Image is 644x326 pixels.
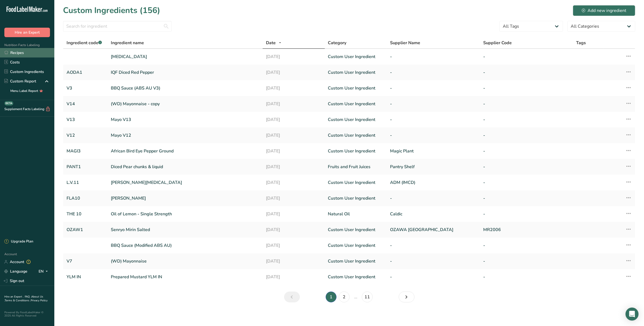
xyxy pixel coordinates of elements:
[266,69,321,76] a: [DATE]
[4,28,50,37] button: Hire an Expert
[573,5,635,16] button: Add new ingredient
[111,195,259,202] a: [PERSON_NAME]
[390,53,477,60] a: -
[111,258,259,264] a: (WD) Mayonnaise
[67,85,104,91] a: V3
[4,311,50,317] div: Powered By FoodLabelMaker © 2025 All Rights Reserved
[390,40,420,46] span: Supplier Name
[67,40,102,46] span: Ingredient code
[284,292,300,302] a: Previous
[67,148,104,154] a: MAGI3
[483,132,570,139] a: -
[266,53,321,60] a: [DATE]
[328,116,384,123] a: Custom User Ingredient
[390,274,477,280] a: -
[111,116,259,123] a: Mayo V13
[111,179,259,186] a: [PERSON_NAME][MEDICAL_DATA]
[390,211,477,217] a: Caldic
[328,179,384,186] a: Custom User Ingredient
[266,195,321,202] a: [DATE]
[328,85,384,91] a: Custom User Ingredient
[67,101,104,107] a: V14
[390,179,477,186] a: ADM (IMCD)
[266,85,321,91] a: [DATE]
[483,164,570,170] a: -
[4,101,13,106] div: BETA
[483,195,570,202] a: -
[390,258,477,264] a: -
[328,226,384,233] a: Custom User Ingredient
[4,239,33,244] div: Upgrade Plan
[266,258,321,264] a: [DATE]
[111,226,259,233] a: Senryo Mirin Salted
[328,242,384,249] a: Custom User Ingredient
[39,268,50,275] div: EN
[111,101,259,107] a: (WD) Mayonnaise - copy
[266,132,321,139] a: [DATE]
[67,211,104,217] a: THE 10
[31,299,48,302] a: Privacy Policy
[390,148,477,154] a: Magic Plant
[67,116,104,123] a: V13
[4,295,43,302] a: About Us .
[328,258,384,264] a: Custom User Ingredient
[576,40,586,46] span: Tags
[328,274,384,280] a: Custom User Ingredient
[266,116,321,123] a: [DATE]
[67,132,104,139] a: V12
[483,101,570,107] a: -
[67,195,104,202] a: FLA10
[111,69,259,76] a: IQF Diced Red Pepper
[328,148,384,154] a: Custom User Ingredient
[4,78,36,84] div: Custom Report
[266,148,321,154] a: [DATE]
[266,226,321,233] a: [DATE]
[67,258,104,264] a: V7
[111,274,259,280] a: Prepared Mustard YLM IN
[483,85,570,91] a: -
[111,211,259,217] a: Oil of Lemon - Single Strength
[390,101,477,107] a: -
[339,292,350,302] a: Page 2.
[390,85,477,91] a: -
[483,211,570,217] a: -
[390,226,477,233] a: OZAWA [GEOGRAPHIC_DATA]
[266,179,321,186] a: [DATE]
[111,164,259,170] a: Diced Pear chunks & liquid
[63,21,172,32] input: Search for ingredient
[483,148,570,154] a: -
[483,274,570,280] a: -
[483,258,570,264] a: -
[328,53,384,60] a: Custom User Ingredient
[111,53,259,60] a: [MEDICAL_DATA]
[483,40,512,46] span: Supplier Code
[4,295,24,299] a: Hire an Expert .
[582,7,626,14] div: Add new ingredient
[67,164,104,170] a: PANT1
[266,40,276,46] span: Date
[328,69,384,76] a: Custom User Ingredient
[328,132,384,139] a: Custom User Ingredient
[390,242,477,249] a: -
[111,40,144,46] span: Ingredient name
[483,69,570,76] a: -
[328,40,347,46] span: Category
[390,164,477,170] a: Pantry Shelf
[111,85,259,91] a: BBQ Sauce (ABS AU V3)
[328,195,384,202] a: Custom User Ingredient
[25,295,31,299] a: FAQ .
[266,211,321,217] a: [DATE]
[483,179,570,186] a: -
[111,132,259,139] a: Mayo V12
[390,132,477,139] a: -
[266,242,321,249] a: [DATE]
[63,4,160,17] h1: Custom Ingredients (156)
[67,69,104,76] a: AODA1
[266,101,321,107] a: [DATE]
[483,53,570,60] a: -
[266,274,321,280] a: [DATE]
[67,226,104,233] a: OZAW1
[483,242,570,249] a: -
[67,274,104,280] a: YLM IN
[328,101,384,107] a: Custom User Ingredient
